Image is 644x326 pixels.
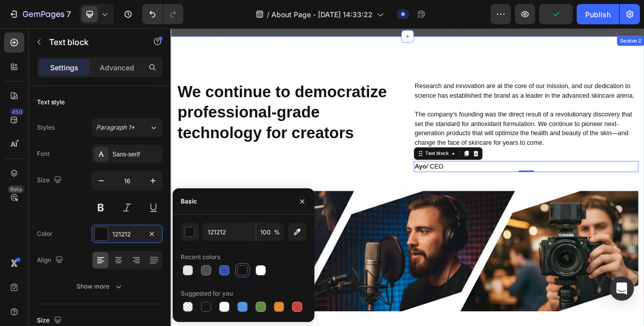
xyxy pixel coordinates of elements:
[76,281,124,292] div: Show more
[92,118,163,137] button: Paragraph 1*
[181,289,233,298] div: Suggested for you
[325,156,358,165] div: Text block
[313,68,599,153] p: Research and innovation are at the core of our mission, and our dedication to science has establi...
[610,276,634,301] div: Open Intercom Messenger
[37,123,55,132] div: Styles
[181,197,197,206] div: Basic
[100,62,134,73] p: Advanced
[37,254,65,267] div: Align
[142,4,183,24] div: Undo/Redo
[50,62,78,73] p: Settings
[575,12,606,21] div: Section 2
[171,28,644,326] iframe: Design area
[112,150,160,159] div: Sans-serif
[312,67,600,154] div: Rich Text Editor. Editing area: main
[37,98,65,107] div: Text style
[313,171,599,183] p: / CEO
[312,170,600,184] div: Rich Text Editor. Editing area: main
[267,9,269,20] span: /
[181,253,220,262] div: Recent colors
[96,123,135,132] span: Paragraph 1*
[37,149,50,158] div: Font
[577,4,619,24] button: Publish
[37,229,53,238] div: Color
[112,230,142,239] div: 121212
[271,9,373,20] span: About Page - [DATE] 14:33:22
[66,8,71,20] p: 7
[37,174,64,187] div: Size
[585,9,611,20] div: Publish
[49,36,135,48] p: Text block
[203,223,256,241] input: Eg: FFFFFF
[8,185,24,193] div: Beta
[274,228,280,237] span: %
[4,4,75,24] button: 7
[313,173,328,181] strong: Ayo
[10,108,24,116] div: 450
[37,277,163,296] button: Show more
